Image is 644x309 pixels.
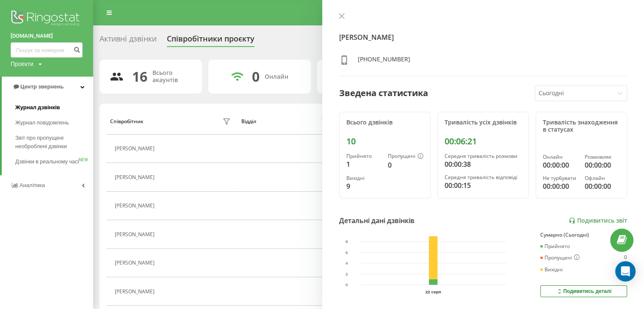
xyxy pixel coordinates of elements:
div: 00:06:21 [445,136,522,146]
div: Проекти [11,60,33,68]
text: 8 [345,239,348,244]
div: 00:00:38 [445,159,522,169]
div: Прийнято [346,153,381,159]
div: [PERSON_NAME] [115,146,157,152]
input: Пошук за номером [11,42,83,58]
div: 00:00:00 [543,160,578,170]
img: Ringostat logo [11,8,83,30]
div: Середня тривалість розмови [445,153,522,159]
div: Вихідні [346,175,381,181]
div: Онлайн [543,154,578,160]
span: Аналiтика [19,182,45,188]
div: 00:00:00 [543,181,578,191]
div: [PERSON_NAME] [115,232,157,237]
a: [DOMAIN_NAME] [11,32,83,40]
div: Співробітники проєкту [167,34,254,47]
a: Журнал дзвінків [15,100,93,115]
div: Прийнято [540,243,570,249]
div: Open Intercom Messenger [615,261,636,281]
div: Всього акаунтів [152,69,192,84]
div: Детальні дані дзвінків [339,215,415,226]
div: 9 [346,181,381,191]
div: Офлайн [585,175,620,181]
span: Журнал дзвінків [15,103,60,112]
div: 1 [346,159,381,169]
text: 22 серп [426,290,441,294]
div: Всього дзвінків [346,119,423,126]
div: Пропущені [388,153,423,160]
div: Розмовляє [585,154,620,160]
a: Дзвінки в реальному часіNEW [15,154,93,169]
span: Дзвінки в реальному часі [15,157,79,166]
div: 10 [346,136,423,146]
button: Подивитись деталі [540,285,627,297]
div: Активні дзвінки [100,34,157,47]
div: Співробітник [110,119,144,124]
div: 00:00:00 [585,181,620,191]
div: [PERSON_NAME] [115,289,157,295]
div: 00:00:15 [445,180,522,190]
a: Журнал повідомлень [15,115,93,130]
div: Онлайн [265,73,288,80]
div: 0 [388,160,423,170]
div: Тривалість усіх дзвінків [445,119,522,126]
div: 16 [132,69,147,85]
div: [PERSON_NAME] [115,174,157,180]
div: Пропущені [540,254,580,261]
div: Сумарно (Сьогодні) [540,232,627,238]
span: Звіт про пропущені необроблені дзвінки [15,134,89,151]
div: Тривалість знаходження в статусах [543,119,620,133]
div: [PERSON_NAME] [115,203,157,209]
div: Зведена статистика [339,87,428,99]
div: 00:00:00 [585,160,620,170]
text: 2 [345,272,348,276]
div: 0 [252,69,260,85]
text: 0 [345,283,348,287]
h4: [PERSON_NAME] [339,32,627,42]
div: Вихідні [540,267,563,273]
div: 0 [624,254,627,261]
div: Не турбувати [543,175,578,181]
text: 4 [345,261,348,265]
div: Подивитись деталі [556,288,611,295]
div: Середня тривалість відповіді [445,174,522,180]
span: Центр звернень [20,83,64,90]
text: 6 [345,250,348,255]
a: Звіт про пропущені необроблені дзвінки [15,130,93,154]
div: [PERSON_NAME] [115,260,157,266]
span: Журнал повідомлень [15,119,69,127]
a: Подивитись звіт [569,217,627,224]
div: Відділ [241,119,256,124]
div: [PHONE_NUMBER] [358,55,410,67]
a: Центр звернень [2,77,93,97]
